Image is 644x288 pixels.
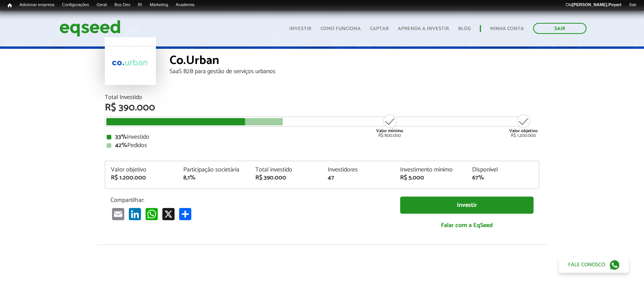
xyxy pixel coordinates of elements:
[115,132,127,142] strong: 33%
[8,3,12,8] span: Início
[134,2,146,8] a: RI
[111,167,172,173] div: Valor objetivo
[144,208,159,220] a: WhatsApp
[255,175,316,181] div: R$ 390.000
[111,175,172,181] div: R$ 1.200.000
[320,26,361,31] a: Como funciona
[172,2,198,8] a: Academia
[289,26,311,31] a: Investir
[509,114,538,138] div: R$ 1.200.000
[559,257,629,273] a: Fale conosco
[170,54,539,69] div: Co.Urban
[458,26,471,31] a: Blog
[509,127,538,134] strong: Valor objetivo
[255,167,316,173] div: Total investido
[400,197,533,214] a: Investir
[400,175,461,181] div: R$ 5.000
[59,18,120,38] img: EqSeed
[107,134,537,140] div: Investido
[105,103,539,113] div: R$ 390.000
[472,175,533,181] div: 67%
[111,197,389,204] p: Compartilhar:
[183,175,244,181] div: 8,1%
[562,2,625,8] a: Olá[PERSON_NAME].Poyart
[328,167,389,173] div: Investidores
[400,167,461,173] div: Investimento mínimo
[572,2,621,7] strong: [PERSON_NAME].Poyart
[93,2,111,8] a: Geral
[170,69,539,75] div: SaaS B2B para gestão de serviços urbanos
[178,208,193,220] a: Compartilhar
[398,26,449,31] a: Aprenda a investir
[375,114,404,138] div: R$ 800.000
[107,142,537,149] div: Pedidos
[4,2,16,9] a: Início
[105,94,539,101] div: Total Investido
[16,2,58,8] a: Adicionar empresa
[58,2,93,8] a: Configurações
[376,127,403,134] strong: Valor mínimo
[533,23,586,34] a: Sair
[183,167,244,173] div: Participação societária
[127,208,143,220] a: LinkedIn
[472,167,533,173] div: Disponível
[161,208,176,220] a: X
[115,140,127,150] strong: 42%
[146,2,172,8] a: Marketing
[111,2,134,8] a: Bus Dev
[370,26,389,31] a: Captar
[328,175,389,181] div: 47
[490,26,524,31] a: Minha conta
[400,218,533,233] a: Falar com a EqSeed
[625,2,640,8] a: Sair
[111,208,126,220] a: Email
